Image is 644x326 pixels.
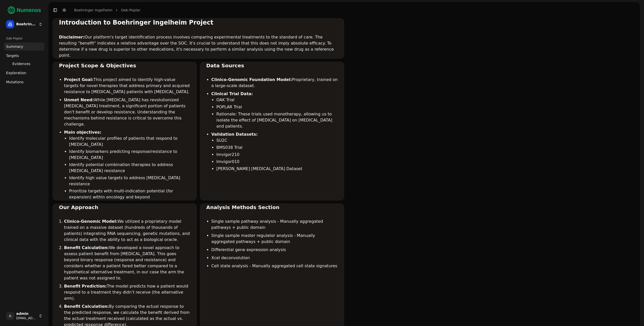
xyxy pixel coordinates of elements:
[216,97,338,103] li: OAK Trial
[69,188,191,200] li: Prioritize targets with multi-indication potential (for expansion) within oncology and beyond
[121,8,140,13] a: Oak-Poplar
[16,312,36,316] span: admin
[4,4,45,16] img: Numenos
[211,263,338,269] li: Cell state analysis - Manually aggregated cell state signatures
[211,91,253,96] strong: Clinical Trial Data:
[64,218,191,243] li: We utilized a proprietary model trained on a massive dataset (hundreds of thousands of patients) ...
[64,77,93,82] strong: Project Goal:
[4,18,45,30] button: Boehringer Ingelheim
[59,35,85,39] strong: Disclaimer:
[211,132,258,137] strong: Validation Datasets:
[16,22,36,27] span: Boehringer Ingelheim
[211,77,292,82] strong: Clinico-Genomic Foundation Model:
[64,245,191,281] li: We developed a novel approach to assess patient benefit from [MEDICAL_DATA]. This goes beyond bin...
[216,159,338,165] li: Imvigor010
[69,149,191,161] li: Identify biomarkers predicting response/resistance to [MEDICAL_DATA]
[59,34,338,58] p: Our platform's target identification process involves comparing experimental treatments to the st...
[64,283,191,301] li: The model predicts how a patient would respond to a treatment they didn’t receive (the alternativ...
[59,62,191,69] div: Project Scope & Objectives
[74,8,140,13] nav: breadcrumb
[216,137,338,144] li: SU2C
[4,43,45,51] a: Summary
[216,145,338,151] li: BMS038 Trial
[216,152,338,158] li: Imvigor210
[206,204,338,211] div: Analysis Methods Section
[64,97,94,102] strong: Unmet Need:
[216,104,338,110] li: POPLAR Trial
[59,18,338,27] div: Introduction to Boehringer Ingelheim Project
[61,7,68,14] button: Toggle Dark Mode
[211,233,338,245] li: Single sample master regulator analysis - Manually aggregated pathways + public domain
[64,219,117,224] strong: Clinico-Genomic Model:
[6,70,26,75] span: Exploration
[69,135,191,148] li: Identify molecular profiles of patients that respond to [MEDICAL_DATA]
[6,53,19,58] span: Targets
[16,316,36,320] span: [EMAIL_ADDRESS]
[64,304,109,309] strong: Benefit Calculation:
[74,8,112,13] a: Boehringer Ingelheim
[64,284,107,289] strong: Benefit Prediction:
[4,69,45,77] a: Exploration
[4,34,45,43] div: Oak-Poplar
[6,44,23,49] span: Summary
[211,218,338,231] li: Single sample pathway analysis - Manually aggregated pathways + public domain
[211,247,338,253] li: Differential gene expression analysis
[69,162,191,174] li: Identify potential combination therapies to address [MEDICAL_DATA] resistance
[52,7,59,14] button: Toggle Sidebar
[216,166,338,172] li: [PERSON_NAME] [MEDICAL_DATA] Dataset
[4,310,45,322] button: Aadmin[EMAIL_ADDRESS]
[64,130,101,135] strong: Main objectives:
[10,60,38,67] a: Evidences
[64,245,109,250] strong: Benefit Calculation:
[206,62,338,69] div: Data Sources
[64,97,191,127] li: While [MEDICAL_DATA] has revolutionized [MEDICAL_DATA] treatment, a significant portion of patien...
[216,111,338,129] li: Rationale: These trials used monotherapy, allowing us to isolate the effect of [MEDICAL_DATA] on ...
[211,255,338,261] li: Xcel deconvolution
[12,61,30,66] span: Evidences
[64,77,191,95] li: This project aimed to identify high-value targets for novel therapies that address primary and ac...
[4,78,45,86] a: Mutations
[4,52,45,60] a: Targets
[6,79,24,85] span: Mutations
[6,312,14,320] span: A
[211,77,338,89] li: Proprietary, trained on a large-scale dataset.
[69,175,191,187] li: Identify high value targets to address [MEDICAL_DATA] resistance
[59,204,191,211] div: Our Approach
